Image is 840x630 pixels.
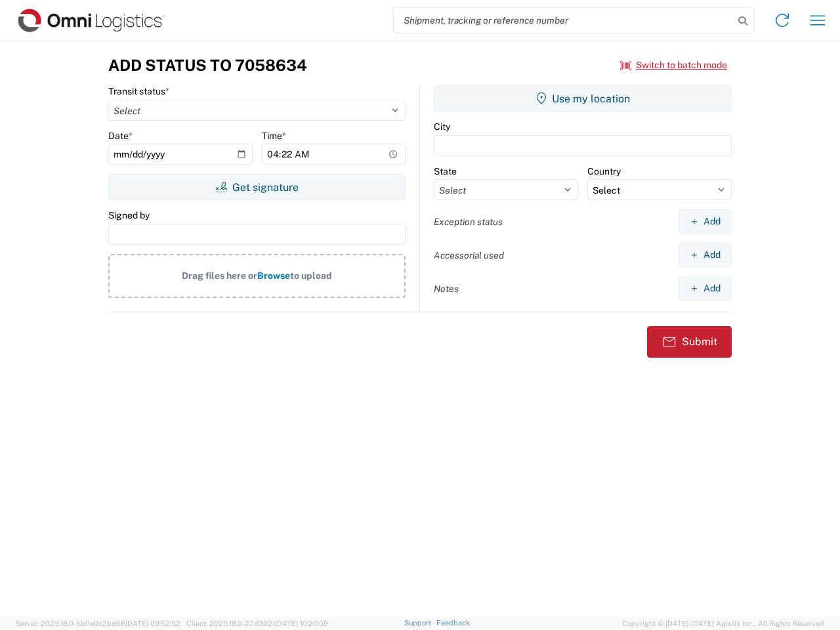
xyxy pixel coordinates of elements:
[587,165,621,177] label: Country
[622,618,824,629] span: Copyright © [DATE]-[DATE] Agistix Inc., All Rights Reserved
[108,56,307,75] h3: Add Status to 7058634
[275,619,328,627] span: [DATE] 10:20:09
[434,283,459,295] label: Notes
[257,270,290,281] span: Browse
[108,130,133,142] label: Date
[186,619,328,627] span: Client: 2025.18.0-27d3021
[16,619,180,627] span: Server: 2025.18.0-bb0e0c2bd68
[434,85,732,112] button: Use my location
[620,54,727,76] button: Switch to batch mode
[290,270,332,281] span: to upload
[679,276,732,301] button: Add
[262,130,286,142] label: Time
[434,249,504,261] label: Accessorial used
[679,209,732,234] button: Add
[436,619,470,627] a: Feedback
[434,216,503,228] label: Exception status
[647,326,732,358] button: Submit
[679,243,732,267] button: Add
[394,8,734,33] input: Shipment, tracking or reference number
[434,121,450,133] label: City
[125,619,180,627] span: [DATE] 09:52:52
[434,165,457,177] label: State
[404,619,437,627] a: Support
[108,209,150,221] label: Signed by
[108,174,406,200] button: Get signature
[182,270,257,281] span: Drag files here or
[108,85,169,97] label: Transit status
